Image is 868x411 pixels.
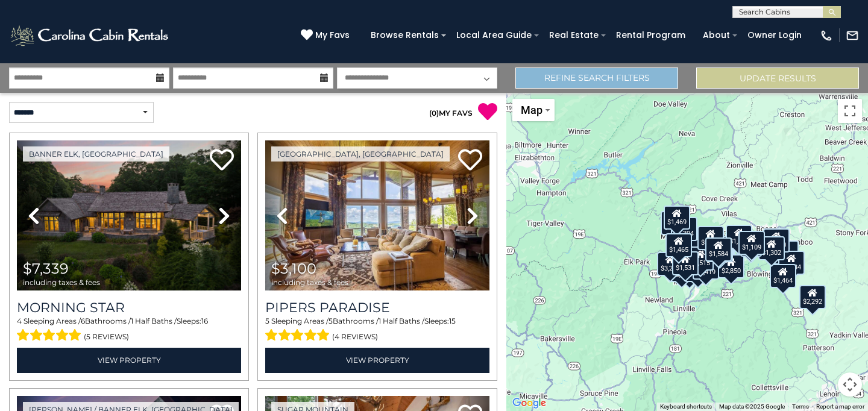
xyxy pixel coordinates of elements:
[719,403,785,410] span: Map data ©2025 Google
[17,140,241,290] img: thumbnail_163276265.jpeg
[726,225,752,249] div: $1,535
[816,403,864,410] a: Report a map error
[201,316,208,325] span: 16
[449,316,456,325] span: 15
[332,329,378,345] span: (4 reviews)
[429,108,439,118] span: ( )
[697,26,736,45] a: About
[657,252,684,276] div: $3,279
[515,67,678,89] a: Refine Search Filters
[265,140,489,290] img: thumbnail_166630216.jpeg
[365,26,445,45] a: Browse Rentals
[521,104,542,116] span: Map
[660,403,712,411] button: Keyboard shortcuts
[458,148,482,174] a: Add to favorites
[543,26,605,45] a: Real Estate
[799,285,826,309] div: $2,292
[379,316,424,325] span: 1 Half Baths /
[778,251,805,275] div: $2,434
[17,348,241,372] a: View Property
[81,316,85,325] span: 6
[741,26,808,45] a: Owner Login
[432,108,436,118] span: 0
[687,246,714,271] div: $1,515
[23,260,69,277] span: $7,339
[838,99,862,123] button: Toggle fullscreen view
[705,237,732,262] div: $1,584
[301,29,353,42] a: My Favs
[265,300,489,316] a: Pipers Paradise
[661,211,687,235] div: $3,100
[665,233,692,257] div: $1,465
[17,300,241,316] a: Morning Star
[131,316,177,325] span: 1 Half Baths /
[23,146,169,162] a: Banner Elk, [GEOGRAPHIC_DATA]
[763,228,790,253] div: $1,160
[512,99,555,121] button: Change map style
[792,403,809,410] a: Terms
[509,395,549,411] a: Open this area in Google Maps (opens a new window)
[509,395,549,411] img: Google
[271,146,450,162] a: [GEOGRAPHIC_DATA], [GEOGRAPHIC_DATA]
[838,372,862,397] button: Map camera controls
[210,148,234,174] a: Add to favorites
[770,264,796,288] div: $1,464
[718,254,744,278] div: $2,850
[9,24,172,48] img: White-1-2.png
[758,236,785,260] div: $1,302
[672,251,699,275] div: $1,531
[265,316,269,325] span: 5
[84,329,129,345] span: (5 reviews)
[696,67,859,89] button: Update Results
[315,29,350,42] span: My Favs
[271,278,348,286] span: including taxes & fees
[265,316,489,345] div: Sleeping Areas / Bathrooms / Sleeps:
[429,108,473,118] a: (0)MY FAVS
[17,316,22,325] span: 4
[450,26,538,45] a: Local Area Guide
[17,316,241,345] div: Sleeping Areas / Bathrooms / Sleeps:
[265,348,489,372] a: View Property
[697,226,724,250] div: $1,236
[738,231,765,255] div: $1,109
[271,260,316,277] span: $3,100
[846,29,859,42] img: mail-regular-white.png
[23,278,100,286] span: including taxes & fees
[329,316,333,325] span: 5
[610,26,691,45] a: Rental Program
[820,29,833,42] img: phone-regular-white.png
[664,205,690,230] div: $1,469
